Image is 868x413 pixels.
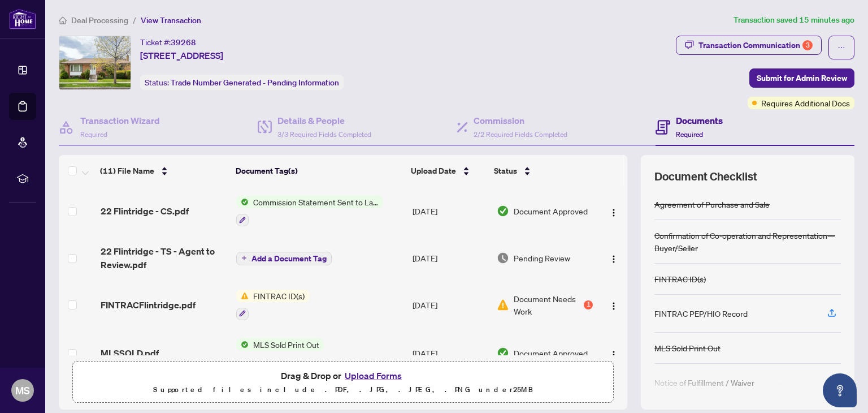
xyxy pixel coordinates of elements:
td: [DATE] [408,281,492,329]
div: FINTRAC PEP/HIO Record [654,307,748,320]
th: Upload Date [406,155,490,187]
span: Requires Additional Docs [761,97,850,109]
th: (11) File Name [96,155,231,187]
span: Upload Date [411,165,456,177]
th: Document Tag(s) [231,155,406,187]
img: logo [9,8,36,29]
img: Document Status [497,299,509,311]
button: Add a Document Tag [236,252,332,265]
div: MLS Sold Print Out [654,342,721,354]
span: Pending Review [514,252,570,264]
img: Status Icon [236,338,249,351]
span: 22 Flintridge - CS.pdf [101,204,189,218]
span: Drag & Drop or [281,368,405,383]
th: Status [489,155,594,187]
span: MLS Sold Print Out [249,338,324,351]
span: 39268 [171,37,196,48]
span: Submit for Admin Review [757,69,847,87]
td: [DATE] [408,235,492,281]
button: Logo [605,202,623,220]
div: Ticket #: [140,36,196,49]
div: 3 [802,40,813,50]
h4: Transaction Wizard [80,114,160,127]
img: Logo [609,255,618,264]
span: FINTRACFlintridge.pdf [101,298,196,312]
span: FINTRAC ID(s) [249,290,309,302]
td: [DATE] [408,187,492,235]
img: IMG-E12147796_1.jpg [59,36,131,89]
button: Submit for Admin Review [749,68,854,88]
span: ellipsis [837,44,845,51]
div: Transaction Communication [698,36,813,54]
button: Open asap [823,373,857,407]
span: Document Approved [514,347,588,359]
p: Supported files include .PDF, .JPG, .JPEG, .PNG under 25 MB [80,383,606,397]
span: Document Checklist [654,169,757,184]
button: Logo [605,249,623,267]
button: Status IconFINTRAC ID(s) [236,290,309,320]
span: Commission Statement Sent to Lawyer [249,196,383,208]
img: Logo [609,302,618,311]
button: Logo [605,344,623,362]
span: Status [494,165,517,177]
img: Document Status [497,347,509,359]
button: Transaction Communication3 [676,36,822,55]
div: Agreement of Purchase and Sale [654,198,770,210]
span: 2/2 Required Fields Completed [474,130,567,139]
button: Status IconCommission Statement Sent to Lawyer [236,196,383,226]
span: plus [241,255,247,261]
img: Document Status [497,252,509,264]
button: Add a Document Tag [236,251,332,265]
span: MLSSOLD.pdf [101,346,159,360]
span: Add a Document Tag [251,255,327,263]
article: Transaction saved 15 minutes ago [734,14,854,27]
span: (11) File Name [100,165,154,177]
img: Logo [609,208,618,217]
span: 3/3 Required Fields Completed [277,130,371,139]
span: Required [676,130,703,139]
img: Status Icon [236,290,249,302]
button: Status IconMLS Sold Print Out [236,338,324,369]
td: [DATE] [408,329,492,378]
img: Status Icon [236,196,249,208]
div: 1 [584,300,593,309]
button: Logo [605,296,623,314]
div: Status: [140,75,344,90]
span: 22 Flintridge - TS - Agent to Review.pdf [101,244,228,272]
span: Drag & Drop orUpload FormsSupported files include .PDF, .JPG, .JPEG, .PNG under25MB [73,362,613,403]
span: home [59,16,67,24]
img: Document Status [497,205,509,217]
span: Document Needs Work [514,292,581,317]
span: Required [80,130,107,139]
span: MS [15,382,30,398]
h4: Documents [676,114,723,127]
span: [STREET_ADDRESS] [140,49,223,62]
span: View Transaction [141,15,201,25]
div: FINTRAC ID(s) [654,273,706,285]
h4: Details & People [277,114,371,127]
h4: Commission [474,114,567,127]
span: Deal Processing [71,15,128,25]
span: Document Approved [514,205,588,217]
button: Upload Forms [341,368,405,383]
div: Confirmation of Co-operation and Representation—Buyer/Seller [654,229,841,254]
li: / [133,14,136,27]
span: Trade Number Generated - Pending Information [171,78,339,88]
div: Notice of Fulfillment / Waiver [654,376,754,389]
img: Logo [609,350,618,359]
